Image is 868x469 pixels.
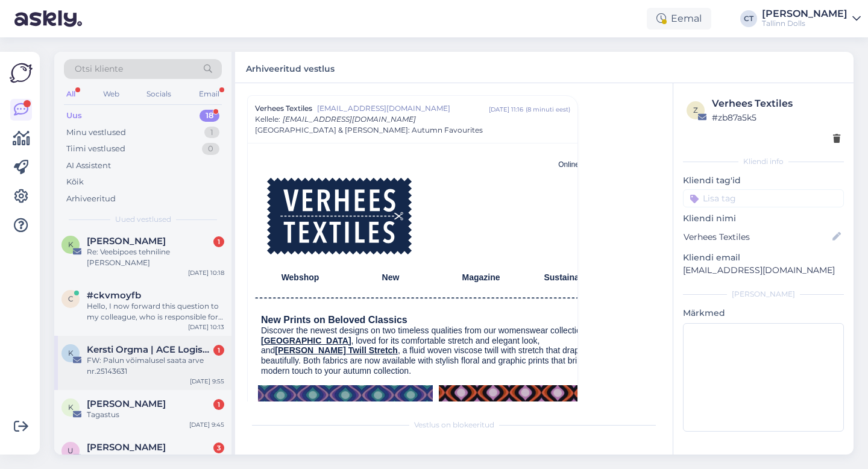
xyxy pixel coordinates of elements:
[275,345,398,355] a: [PERSON_NAME] Twill Stretch
[762,19,848,28] div: Tallinn Dolls
[87,453,224,464] div: Re: Tere !
[202,143,219,155] div: 0
[712,96,840,111] div: Verhees Textiles
[87,290,141,301] span: #ckvmoyfb
[489,105,523,114] div: [DATE] 11:16
[66,127,126,139] div: Minu vestlused
[462,274,500,282] a: Magazine
[683,289,844,300] div: [PERSON_NAME]
[261,326,593,376] span: Discover the newest designs on two timeless qualities from our womenswear collection. , loved for...
[281,272,319,282] a: Webshop
[189,420,224,429] div: [DATE] 9:45
[87,344,212,355] span: Kersti Orgma | ACE Logistics EE
[213,442,224,453] div: 3
[246,59,335,75] label: Arhiveeritud vestlus
[683,156,844,167] div: Kliendi info
[197,86,222,102] div: Email
[101,86,122,102] div: Web
[68,403,74,412] span: K
[683,264,844,277] p: [EMAIL_ADDRESS][DOMAIN_NAME]
[693,105,698,115] span: z
[740,10,757,27] div: CT
[68,348,74,357] span: K
[683,212,844,225] p: Kliendi nimi
[66,193,116,205] div: Arhiveeritud
[317,103,489,114] span: [EMAIL_ADDRESS][DOMAIN_NAME]
[87,442,166,453] span: Ulvi Usgam
[75,63,123,75] span: Otsi kliente
[87,398,166,409] span: Kerti Siigur
[87,247,224,268] div: Re: Veebipoes tehniline [PERSON_NAME]
[66,176,84,188] div: Kõik
[683,189,844,207] input: Lisa tag
[144,86,174,102] div: Socials
[283,115,416,124] span: [EMAIL_ADDRESS][DOMAIN_NAME]
[683,174,844,187] p: Kliendi tag'id
[213,345,224,356] div: 1
[683,251,844,264] p: Kliendi email
[188,323,224,332] div: [DATE] 10:13
[414,420,494,430] span: Vestlus on blokeeritud
[87,355,224,377] div: FW: Palun võimalusel saata arve nr.25143631
[10,61,33,84] img: Askly Logo
[684,230,830,244] input: Lisa nimi
[255,103,312,114] span: Verhees Textiles
[66,143,125,155] div: Tiimi vestlused
[188,268,224,277] div: [DATE] 10:18
[255,125,483,136] span: [GEOGRAPHIC_DATA] & [PERSON_NAME]: Autumn Favourites
[647,8,711,30] div: Eemal
[255,115,280,124] span: Kellele :
[261,315,407,325] strong: New Prints on Beloved Classics
[213,236,224,247] div: 1
[68,294,74,303] span: c
[190,377,224,386] div: [DATE] 9:55
[87,301,224,323] div: Hello, I now forward this question to my colleague, who is responsible for this. The reply will b...
[204,127,219,139] div: 1
[712,111,840,124] div: # zb87a5k5
[87,409,224,420] div: Tagastus
[68,446,74,455] span: U
[115,214,171,225] span: Uued vestlused
[66,160,111,172] div: AI Assistent
[462,272,500,282] strong: Magazine
[64,86,78,102] div: All
[762,9,848,19] div: [PERSON_NAME]
[68,240,74,249] span: K
[87,236,166,247] span: Kätlin Variksaar
[200,110,219,122] div: 18
[558,160,605,169] a: Online version
[267,178,412,254] img: Image
[382,272,400,282] a: New
[544,272,599,282] a: Sustainability
[526,105,570,114] div: ( 8 minuti eest )
[213,399,224,410] div: 1
[683,307,844,319] p: Märkmed
[66,110,82,122] div: Uus
[762,9,861,28] a: [PERSON_NAME]Tallinn Dolls
[261,336,351,345] a: [GEOGRAPHIC_DATA]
